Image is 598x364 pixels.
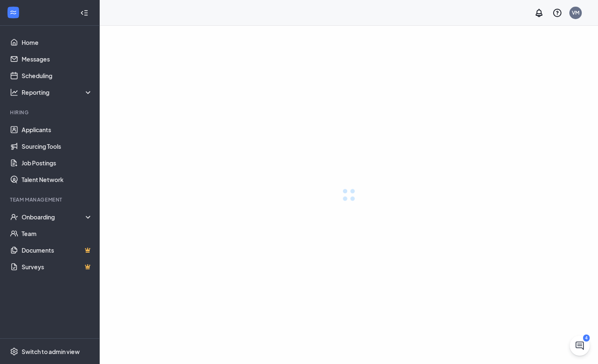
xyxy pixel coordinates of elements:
[10,213,18,221] svg: UserCheck
[22,242,93,258] a: DocumentsCrown
[570,336,590,356] button: ChatActive
[22,121,93,138] a: Applicants
[22,171,93,188] a: Talent Network
[583,334,590,342] div: 4
[22,34,93,51] a: Home
[572,9,579,16] div: VM
[22,67,93,84] a: Scheduling
[22,225,93,242] a: Team
[22,213,93,221] div: Onboarding
[10,196,91,203] div: Team Management
[10,347,18,356] svg: Settings
[22,138,93,155] a: Sourcing Tools
[22,347,80,356] div: Switch to admin view
[552,8,562,18] svg: QuestionInfo
[80,9,88,17] svg: Collapse
[22,88,93,96] div: Reporting
[9,8,17,17] svg: WorkstreamLogo
[534,8,544,18] svg: Notifications
[22,155,93,171] a: Job Postings
[10,109,91,116] div: Hiring
[22,258,93,275] a: SurveysCrown
[22,51,93,67] a: Messages
[575,341,585,351] svg: ChatActive
[10,88,18,96] svg: Analysis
